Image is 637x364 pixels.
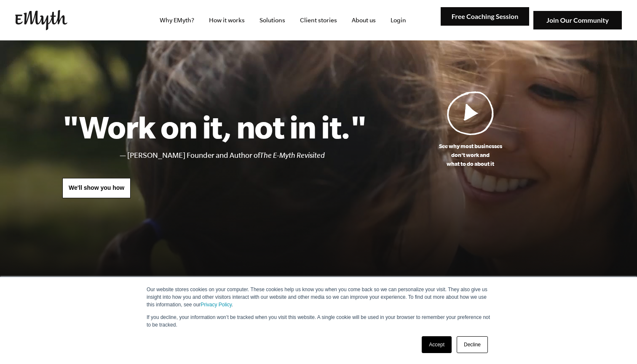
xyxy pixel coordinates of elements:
[147,286,490,308] p: Our website stores cookies on your computer. These cookies help us know you when you come back so...
[533,11,622,30] img: Join Our Community
[447,91,494,135] img: Play Video
[441,7,529,26] img: Free Coaching Session
[422,336,452,353] a: Accept
[127,149,366,162] li: [PERSON_NAME] Founder and Author of
[201,302,232,308] a: Privacy Policy
[15,10,67,30] img: EMyth
[69,184,124,191] span: We'll show you how
[366,142,575,168] p: See why most businesses don't work and what to do about it
[62,178,131,198] a: We'll show you how
[260,151,325,159] i: The E-Myth Revisited
[62,108,366,145] h1: "Work on it, not in it."
[457,336,488,353] a: Decline
[147,314,490,329] p: If you decline, your information won’t be tracked when you visit this website. A single cookie wi...
[366,91,575,168] a: See why most businessesdon't work andwhat to do about it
